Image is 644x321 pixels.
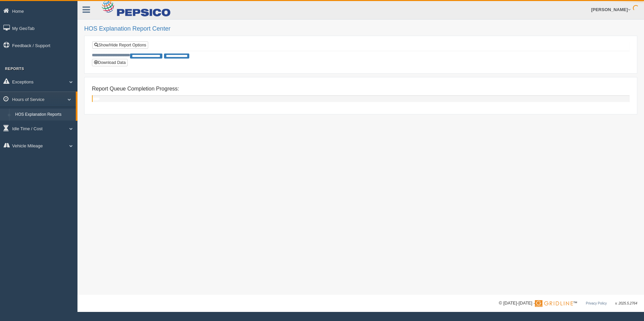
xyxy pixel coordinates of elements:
button: Download Data [92,59,128,66]
a: Show/Hide Report Options [92,41,148,49]
span: v. 2025.5.2764 [615,301,637,305]
div: © [DATE]-[DATE] - ™ [499,300,637,307]
h2: HOS Explanation Report Center [84,26,637,32]
h4: Report Queue Completion Progress: [92,86,630,92]
img: Gridline [535,300,573,307]
a: HOS Explanation Reports [12,109,76,121]
a: Privacy Policy [586,301,607,305]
